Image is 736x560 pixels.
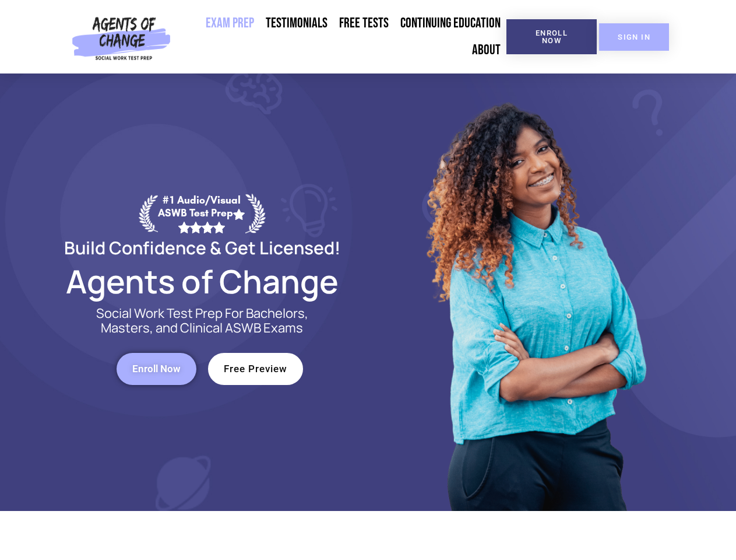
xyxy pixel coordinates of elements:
[506,19,597,54] a: Enroll Now
[200,10,260,37] a: Exam Prep
[158,194,245,233] div: #1 Audio/Visual ASWB Test Prep
[618,33,650,41] span: SIGN IN
[260,10,333,37] a: Testimonials
[418,73,651,511] img: Website Image 1 (1)
[36,268,368,295] h2: Agents of Change
[525,29,578,44] span: Enroll Now
[132,364,181,374] span: Enroll Now
[83,306,322,335] p: Social Work Test Prep For Bachelors, Masters, and Clinical ASWB Exams
[117,353,196,385] a: Enroll Now
[395,10,506,37] a: Continuing Education
[466,37,506,64] a: About
[175,10,506,64] nav: Menu
[224,364,287,374] span: Free Preview
[599,23,669,51] a: SIGN IN
[333,10,395,37] a: Free Tests
[36,239,368,256] h2: Build Confidence & Get Licensed!
[208,353,303,385] a: Free Preview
